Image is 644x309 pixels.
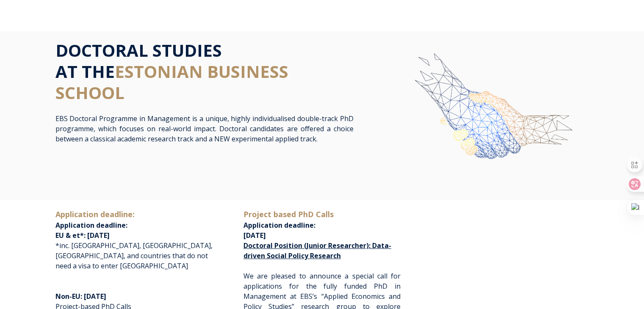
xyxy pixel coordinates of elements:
p: EBS Doctoral Programme in Management is a unique, highly individualised double-track PhD programm... [55,113,354,144]
span: Application deadline: [55,221,127,230]
span: Application deadline: [55,209,135,219]
img: img-ebs-hand [384,40,589,198]
a: Doctoral Position (Junior Researcher): Data-driven Social Policy Research [243,241,391,260]
span: [DATE] [243,231,266,240]
span: Application deadline: [243,210,334,230]
span: Project based PhD Calls [243,209,334,219]
p: *inc. [GEOGRAPHIC_DATA], [GEOGRAPHIC_DATA], [GEOGRAPHIC_DATA], and countries that do not need a v... [55,209,213,271]
span: ESTONIAN BUSINESS SCHOOL [55,60,288,104]
span: Non-EU: [DATE] [55,292,106,301]
span: EU & et*: [DATE] [55,231,110,240]
h1: DOCTORAL STUDIES AT THE [55,40,354,103]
